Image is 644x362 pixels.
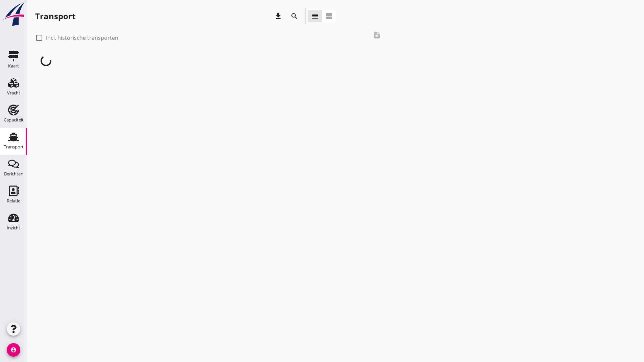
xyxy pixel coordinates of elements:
div: Transport [4,145,24,149]
div: Berichten [4,172,23,176]
div: Relatie [7,199,20,203]
div: Capaciteit [4,118,24,122]
div: Transport [35,11,75,22]
i: account_circle [7,343,20,357]
label: Incl. historische transporten [46,34,118,41]
i: download [274,12,282,20]
i: search [290,12,299,20]
i: view_agenda [325,12,333,20]
div: Vracht [7,91,20,95]
div: Inzicht [7,226,20,230]
img: logo-small.a267ee39.svg [1,2,26,27]
div: Kaart [8,64,19,68]
i: view_headline [311,12,319,20]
